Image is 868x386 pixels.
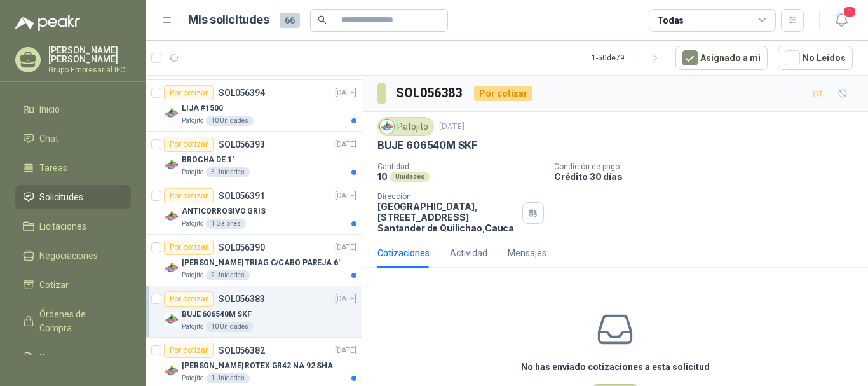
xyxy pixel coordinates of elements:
div: Por cotizar [164,291,214,307]
a: Por cotizarSOL056391[DATE] Company LogoANTICORROSIVO GRISPatojito1 Galones [146,183,362,235]
a: Por cotizarSOL056390[DATE] Company Logo[PERSON_NAME] TRIAG C/CABO PAREJA 6'Patojito2 Unidades [146,235,362,286]
div: Mensajes [508,246,546,260]
p: SOL056391 [219,191,265,200]
a: Por cotizarSOL056393[DATE] Company LogoBROCHA DE 1"Patojito5 Unidades [146,132,362,183]
p: SOL056383 [219,294,265,303]
img: Company Logo [164,312,179,327]
span: 66 [280,13,300,28]
button: Asignado a mi [675,46,768,70]
p: Patojito [182,167,203,177]
img: Company Logo [380,120,394,134]
div: Patojito [377,117,434,136]
div: 10 Unidades [206,116,254,126]
button: No Leídos [778,46,853,70]
p: [PERSON_NAME] ROTEX GR42 NA 92 SHA [182,360,333,372]
div: 5 Unidades [206,167,250,177]
h3: SOL056383 [396,83,464,103]
div: Por cotizar [164,137,214,152]
p: BROCHA DE 1" [182,154,235,166]
p: Condición de pago [554,162,863,171]
div: 2 Unidades [206,270,250,280]
a: Por cotizarSOL056383[DATE] Company LogoBUJE 606540M SKFPatojito10 Unidades [146,286,362,338]
div: 1 Unidades [206,373,250,383]
button: 1 [830,9,853,32]
img: Company Logo [164,157,179,172]
div: Por cotizar [474,86,532,101]
p: [PERSON_NAME] TRIAG C/CABO PAREJA 6' [182,257,340,269]
div: Por cotizar [164,240,214,255]
a: Inicio [15,97,131,121]
p: [DATE] [335,293,356,305]
img: Company Logo [164,106,179,121]
a: Tareas [15,156,131,180]
img: Company Logo [164,363,179,378]
span: Remisiones [39,350,86,364]
p: [DATE] [335,190,356,202]
p: [DATE] [335,345,356,357]
div: Todas [657,13,684,27]
p: Patojito [182,116,203,126]
span: 1 [843,6,857,18]
span: Chat [39,132,58,146]
p: SOL056393 [219,140,265,149]
img: Logo peakr [15,15,80,31]
p: Crédito 30 días [554,171,863,182]
span: Cotizar [39,278,69,292]
div: Por cotizar [164,188,214,203]
div: 10 Unidades [206,322,254,332]
span: Órdenes de Compra [39,307,119,335]
p: Patojito [182,373,203,383]
a: Remisiones [15,345,131,369]
a: Solicitudes [15,185,131,209]
p: SOL056390 [219,243,265,252]
span: Solicitudes [39,190,83,204]
p: Patojito [182,270,203,280]
a: Negociaciones [15,244,131,268]
span: Licitaciones [39,219,86,233]
img: Company Logo [164,260,179,275]
div: Actividad [450,246,487,260]
p: ANTICORROSIVO GRIS [182,205,266,217]
p: SOL056382 [219,346,265,355]
img: Company Logo [164,209,179,224]
h1: Mis solicitudes [188,11,269,29]
span: Tareas [39,161,67,175]
h3: No has enviado cotizaciones a esta solicitud [521,360,710,374]
a: Órdenes de Compra [15,302,131,340]
div: Por cotizar [164,85,214,100]
p: Grupo Empresarial IFC [48,66,131,74]
p: BUJE 606540M SKF [377,139,477,152]
span: Negociaciones [39,249,98,263]
div: Cotizaciones [377,246,430,260]
a: Licitaciones [15,214,131,238]
p: [GEOGRAPHIC_DATA], [STREET_ADDRESS] Santander de Quilichao , Cauca [377,201,517,233]
p: [DATE] [439,121,465,133]
a: Chat [15,127,131,151]
p: Patojito [182,219,203,229]
div: 1 Galones [206,219,246,229]
p: SOL056394 [219,88,265,97]
div: Por cotizar [164,343,214,358]
p: BUJE 606540M SKF [182,308,252,321]
div: 1 - 50 de 79 [592,48,665,68]
a: Por cotizarSOL056394[DATE] Company LogoLIJA #1500Patojito10 Unidades [146,80,362,132]
p: [DATE] [335,139,356,151]
p: Cantidad [377,162,544,171]
p: [DATE] [335,242,356,254]
div: Unidades [390,172,430,182]
p: LIJA #1500 [182,102,223,114]
p: 10 [377,171,388,182]
span: Inicio [39,102,60,116]
a: Cotizar [15,273,131,297]
p: [DATE] [335,87,356,99]
p: Dirección [377,192,517,201]
p: [PERSON_NAME] [PERSON_NAME] [48,46,131,64]
span: search [318,15,327,24]
p: Patojito [182,322,203,332]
